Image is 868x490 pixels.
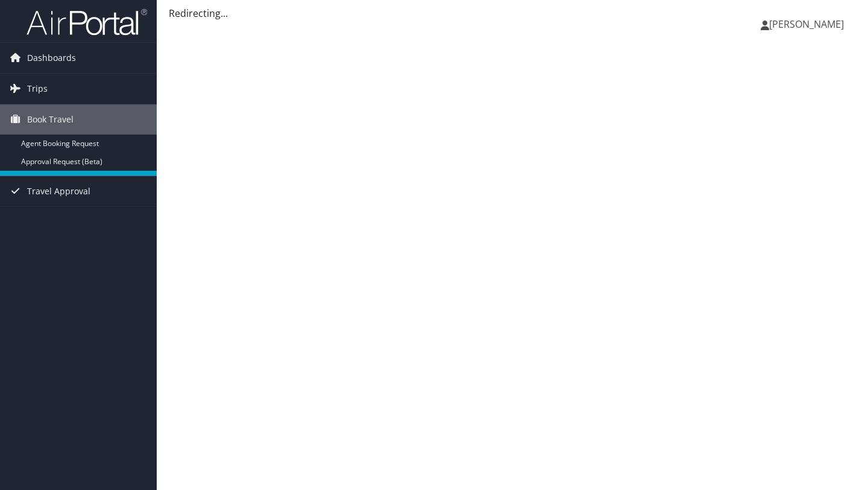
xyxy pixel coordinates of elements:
img: airportal-logo.png [27,8,147,36]
a: [PERSON_NAME] [761,6,856,42]
span: Book Travel [27,104,74,135]
span: Dashboards [27,43,76,73]
span: Travel Approval [27,176,90,206]
div: Redirecting... [169,6,856,21]
span: [PERSON_NAME] [769,17,844,31]
span: Trips [27,74,48,104]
